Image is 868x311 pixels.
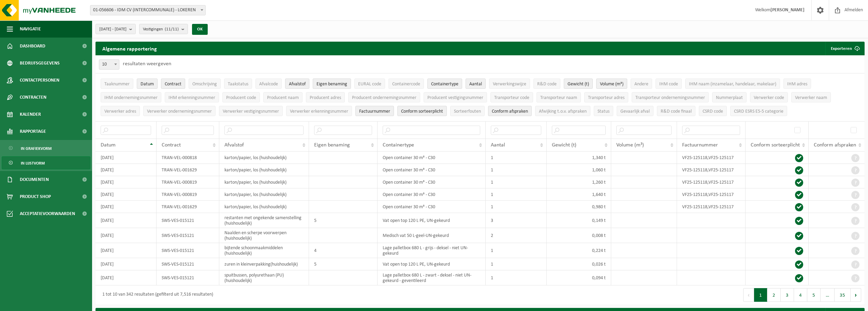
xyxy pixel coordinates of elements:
[547,176,611,188] td: 1,260 t
[397,106,447,116] button: Conform sorteerplicht : Activate to sort
[466,79,486,89] button: AantalAantal: Activate to sort
[401,109,443,114] span: Conform sorteerplicht
[352,95,416,100] span: Producent ondernemingsnummer
[267,95,299,100] span: Producent naam
[547,258,611,270] td: 0,026 t
[143,106,216,116] button: Verwerker ondernemingsnummerVerwerker ondernemingsnummer: Activate to sort
[95,188,157,201] td: [DATE]
[547,213,611,228] td: 0,149 t
[219,176,309,188] td: karton/papier, los (huishoudelijk)
[682,142,718,148] span: Factuurnummer
[161,79,185,89] button: ContractContract: Activate to sort
[157,201,219,213] td: TRAN-VEL-001629
[783,79,811,89] button: IHM adresIHM adres: Activate to sort
[157,243,219,258] td: SWS-VES-015121
[95,24,136,34] button: [DATE] - [DATE]
[568,82,589,87] span: Gewicht (t)
[355,106,394,116] button: FactuurnummerFactuurnummer: Activate to sort
[95,258,157,270] td: [DATE]
[588,95,624,100] span: Transporteur adres
[659,82,678,87] span: IHM code
[378,243,486,258] td: Lage palletbox 680 L - grijs - deksel - niet UN-gekeurd
[378,176,486,188] td: Open container 30 m³ - C30
[685,79,780,89] button: IHM naam (inzamelaar, handelaar, makelaar)IHM naam (inzamelaar, handelaar, makelaar): Activate to...
[104,95,158,100] span: IHM ondernemingsnummer
[20,72,59,89] span: Contactpersonen
[104,109,136,114] span: Verwerker adres
[535,106,590,116] button: Afwijking t.o.v. afsprakenAfwijking t.o.v. afspraken: Activate to sort
[219,270,309,285] td: spuitbussen, polyurethaan (PU) (huishoudelijk)
[21,142,52,155] span: In grafiekvorm
[290,109,348,114] span: Verwerker erkenningsnummer
[378,270,486,285] td: Lage palletbox 680 L - zwart - deksel - niet UN-gekeurd - geventileerd
[162,142,181,148] span: Contract
[285,79,309,89] button: AfvalstofAfvalstof: Activate to sort
[795,95,827,100] span: Verwerker naam
[224,79,252,89] button: TaakstatusTaakstatus: Activate to sort
[677,188,746,201] td: VF25-125118,VF25-125117
[631,79,652,89] button: AndereAndere: Activate to sort
[20,20,41,38] span: Navigatie
[536,92,581,102] button: Transporteur naamTransporteur naam: Activate to sort
[358,82,381,87] span: EURAL code
[314,142,350,148] span: Eigen benaming
[825,42,864,55] button: Exporteren
[547,152,611,164] td: 1,340 t
[219,243,309,258] td: bijtende schoonmaakmiddelen (huishoudelijk)
[807,288,821,302] button: 5
[486,213,546,228] td: 3
[677,201,746,213] td: VF25-125118,VF25-125117
[95,176,157,188] td: [DATE]
[255,79,282,89] button: AfvalcodeAfvalcode: Activate to sort
[537,82,557,87] span: R&D code
[309,258,378,270] td: 5
[533,79,560,89] button: R&D codeR&amp;D code: Activate to sort
[348,92,420,102] button: Producent ondernemingsnummerProducent ondernemingsnummer: Activate to sort
[95,42,164,55] h2: Algemene rapportering
[378,228,486,243] td: Medisch vat 50 L-geel-UN-gekeurd
[539,109,587,114] span: Afwijking t.o.v. afspraken
[224,142,244,148] span: Afvalstof
[770,8,805,13] strong: [PERSON_NAME]
[388,79,424,89] button: ContainercodeContainercode: Activate to sort
[99,24,127,34] span: [DATE] - [DATE]
[494,95,529,100] span: Transporteur code
[157,188,219,201] td: TRAN-VEL-000819
[493,82,526,87] span: Verwerkingswijze
[427,79,462,89] button: ContainertypeContainertype: Activate to sort
[750,92,788,102] button: Verwerker codeVerwerker code: Activate to sort
[228,82,248,87] span: Taakstatus
[192,24,208,35] button: OK
[851,288,861,302] button: Next
[594,106,613,116] button: StatusStatus: Activate to sort
[547,243,611,258] td: 0,224 t
[20,89,46,106] span: Contracten
[424,92,487,102] button: Producent vestigingsnummerProducent vestigingsnummer: Activate to sort
[137,79,158,89] button: DatumDatum: Activate to sort
[392,82,420,87] span: Containercode
[99,60,119,69] span: 10
[165,27,179,31] count: (11/11)
[223,109,279,114] span: Verwerker vestigingsnummer
[20,55,60,72] span: Bedrijfsgegevens
[547,164,611,176] td: 1,060 t
[486,258,546,270] td: 1
[219,213,309,228] td: restanten met ongekende samenstelling (huishoudelijk)
[259,82,278,87] span: Afvalcode
[598,109,609,114] span: Status
[141,82,154,87] span: Datum
[699,106,727,116] button: CSRD codeCSRD code: Activate to sort
[486,243,546,258] td: 1
[219,188,309,201] td: karton/papier, los (huishoudelijk)
[219,106,283,116] button: Verwerker vestigingsnummerVerwerker vestigingsnummer: Activate to sort
[486,152,546,164] td: 1
[677,176,746,188] td: VF25-125118,VF25-125117
[427,95,483,100] span: Producent vestigingsnummer
[489,79,530,89] button: VerwerkingswijzeVerwerkingswijze: Activate to sort
[99,289,213,301] div: 1 tot 10 van 342 resultaten (gefilterd uit 7,516 resultaten)
[378,164,486,176] td: Open container 30 m³ - C30
[286,106,352,116] button: Verwerker erkenningsnummerVerwerker erkenningsnummer: Activate to sort
[835,288,851,302] button: 35
[95,228,157,243] td: [DATE]
[157,152,219,164] td: TRAN-VEL-000818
